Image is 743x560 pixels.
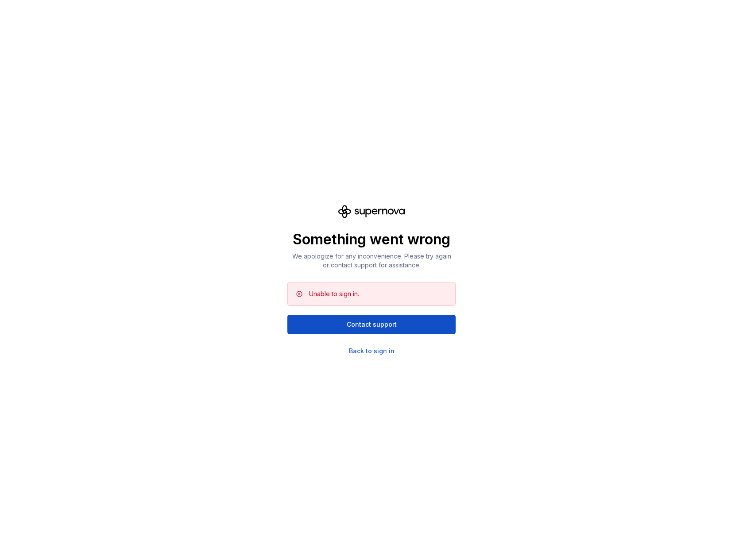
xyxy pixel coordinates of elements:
a: Back to sign in [349,347,395,355]
div: Unable to sign in. [309,290,359,298]
button: Contact support [287,315,456,334]
span: Contact support [347,320,397,329]
p: Something went wrong [287,231,456,248]
p: We apologize for any inconvenience. Please try again or contact support for assistance. [287,252,456,270]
